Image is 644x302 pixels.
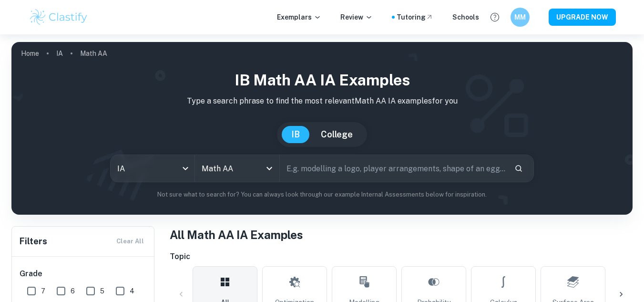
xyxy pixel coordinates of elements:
[100,286,104,296] span: 5
[311,126,362,143] button: College
[130,286,134,296] span: 4
[487,9,503,25] button: Help and Feedback
[80,48,107,59] p: Math AA
[280,155,507,182] input: E.g. modelling a logo, player arrangements, shape of an egg...
[263,162,276,175] button: Open
[19,69,625,92] h1: IB Math AA IA examples
[111,155,195,182] div: IA
[56,47,63,60] a: IA
[170,251,633,262] h6: Topic
[511,160,527,177] button: Search
[452,12,479,22] a: Schools
[21,47,39,60] a: Home
[549,9,616,26] button: UPGRADE NOW
[514,12,525,22] h6: MM
[170,226,633,243] h1: All Math AA IA Examples
[41,286,45,296] span: 7
[282,126,309,143] button: IB
[511,8,530,27] button: MM
[11,42,633,215] img: profile cover
[20,268,147,280] h6: Grade
[71,286,75,296] span: 6
[397,12,433,22] a: Tutoring
[19,190,625,199] p: Not sure what to search for? You can always look through our example Internal Assessments below f...
[340,12,373,22] p: Review
[19,95,625,107] p: Type a search phrase to find the most relevant Math AA IA examples for you
[20,235,47,248] h6: Filters
[277,12,321,22] p: Exemplars
[29,8,89,27] img: Clastify logo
